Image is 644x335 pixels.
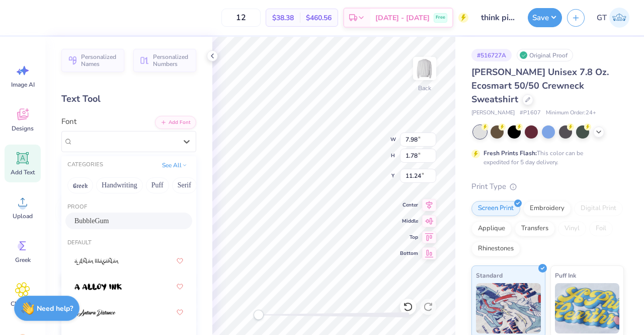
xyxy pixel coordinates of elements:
span: BubbleGum [74,216,109,226]
div: CATEGORIES [67,161,103,169]
img: a Ahlan Wasahlan [74,258,119,265]
div: Text Tool [61,92,196,106]
span: # P1607 [520,109,541,117]
span: Designs [12,124,34,132]
button: Handwriting [96,177,143,193]
div: # 516727A [471,49,512,61]
button: Greek [67,177,93,193]
div: Print Type [471,181,624,192]
div: Accessibility label [254,310,264,320]
div: Proof [61,203,196,212]
input: – – [221,9,261,27]
img: Puff Ink [555,283,620,333]
span: Free [436,14,445,21]
div: Original Proof [517,49,573,61]
div: Digital Print [574,201,623,216]
img: a Antara Distance [74,309,116,316]
span: Personalized Numbers [153,53,190,68]
div: Rhinestones [471,241,520,256]
span: Puff Ink [555,270,576,281]
span: [DATE] - [DATE] [375,13,430,23]
span: Middle [400,217,418,225]
span: Image AI [11,81,35,89]
span: Personalized Names [81,53,118,68]
span: $460.56 [306,13,332,23]
span: Center [400,201,418,209]
button: Puff [146,177,169,193]
img: a Alloy Ink [74,284,122,291]
span: Bottom [400,249,418,257]
label: Font [61,116,76,127]
input: Untitled Design [473,8,523,28]
img: Gayathree Thangaraj [609,8,629,28]
a: GT [592,8,634,28]
strong: Need help? [37,304,73,313]
span: $38.38 [272,13,294,23]
span: [PERSON_NAME] [471,109,515,117]
div: Applique [471,221,512,236]
button: See All [159,160,190,170]
span: Add Text [11,168,35,176]
img: Back [415,58,435,79]
span: Top [400,233,418,241]
div: Transfers [515,221,555,236]
div: Default [61,239,196,247]
div: Embroidery [523,201,571,216]
img: Standard [476,283,541,333]
button: Personalized Names [61,49,124,72]
div: Back [418,84,431,93]
span: Greek [15,256,31,264]
button: Save [528,8,562,27]
div: Screen Print [471,201,520,216]
div: Foil [589,221,613,236]
span: Upload [13,212,33,220]
span: Standard [476,270,503,281]
span: [PERSON_NAME] Unisex 7.8 Oz. Ecosmart 50/50 Crewneck Sweatshirt [471,66,609,105]
span: Minimum Order: 24 + [546,109,596,117]
span: GT [597,12,607,24]
span: Clipart & logos [6,300,39,316]
strong: Fresh Prints Flash: [484,149,537,157]
div: This color can be expedited for 5 day delivery. [484,149,607,167]
button: Serif [172,177,197,193]
div: Vinyl [558,221,586,236]
button: Personalized Numbers [133,49,196,72]
button: Add Font [155,116,196,129]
